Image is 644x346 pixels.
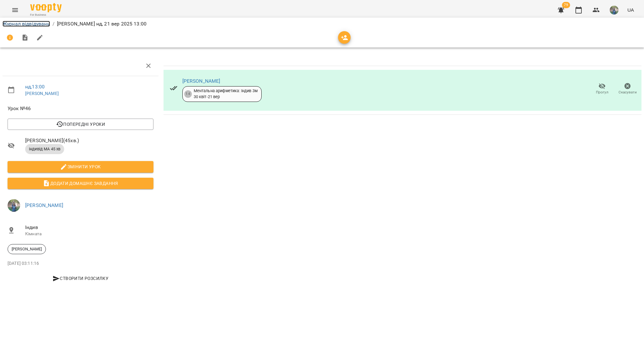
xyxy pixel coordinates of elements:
button: Прогул [589,80,615,98]
span: Скасувати [619,90,637,95]
a: [PERSON_NAME] [25,91,59,96]
button: Попередні уроки [8,119,153,130]
button: UA [625,4,636,16]
li: / [53,20,54,28]
img: Voopty Logo [30,3,62,12]
div: Ментальна арифметика: Індив 3м 30 квіт - 21 вер [194,88,258,100]
a: [PERSON_NAME] [25,202,63,208]
p: [PERSON_NAME] нд, 21 вер 2025 13:00 [57,20,147,28]
span: For Business [30,13,62,17]
span: 79 [562,2,570,8]
p: [DATE] 03:11:16 [8,260,153,267]
button: Скасувати [615,80,640,98]
img: de1e453bb906a7b44fa35c1e57b3518e.jpg [8,199,20,212]
span: [PERSON_NAME] [8,246,46,252]
button: Змінити урок [8,161,153,172]
span: Урок №46 [8,105,153,112]
a: нд , 13:00 [25,84,45,90]
button: Додати домашнє завдання [8,178,153,189]
span: Змінити урок [13,163,148,170]
img: de1e453bb906a7b44fa35c1e57b3518e.jpg [610,6,619,14]
span: UA [627,7,634,13]
nav: breadcrumb [3,20,641,28]
p: Кімната [25,231,153,237]
span: Прогул [596,90,608,95]
span: індивід МА 45 хв [25,146,64,152]
a: Журнал відвідувань [3,21,50,27]
span: Індив [25,224,153,231]
div: [PERSON_NAME] [8,244,46,254]
a: [PERSON_NAME] [182,78,220,84]
span: Додати домашнє завдання [13,180,148,187]
span: Попередні уроки [13,120,148,128]
span: Створити розсилку [10,275,151,282]
button: Menu [8,3,23,18]
button: Створити розсилку [8,273,153,284]
div: 14 [184,90,192,98]
span: [PERSON_NAME] ( 45 хв. ) [25,137,153,144]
